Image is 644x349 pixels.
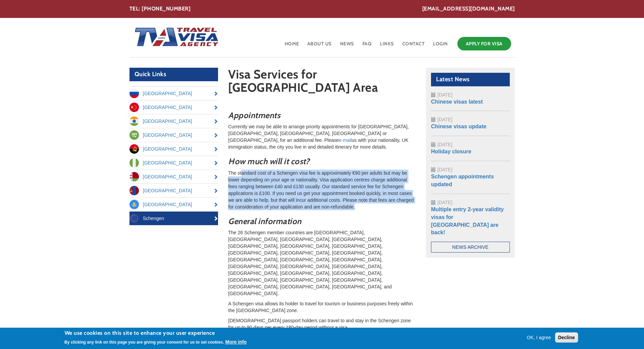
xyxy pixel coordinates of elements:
a: [GEOGRAPHIC_DATA] [129,198,218,211]
span: [DATE] [437,142,452,147]
a: About Us [307,35,332,57]
div: TEL: [PHONE_NUMBER] [129,5,515,13]
a: e-mail [339,137,352,143]
button: OK, I agree [524,334,554,341]
a: News Archive [431,242,510,253]
button: Decline [555,332,578,343]
h2: Latest News [431,73,510,86]
a: [GEOGRAPHIC_DATA] [129,114,218,128]
a: [GEOGRAPHIC_DATA] [129,101,218,114]
p: Currently we may be able to arrange priority appointments for [GEOGRAPHIC_DATA], [GEOGRAPHIC_DATA... [228,123,416,150]
p: A Schengen visa allows its holder to travel for tourism or business purposes freely within the [G... [228,300,416,314]
a: [EMAIL_ADDRESS][DOMAIN_NAME] [422,5,515,13]
a: [GEOGRAPHIC_DATA] [129,142,218,156]
em: How much will it cost? [228,156,309,166]
a: Apply for Visa [457,37,511,50]
button: More info [225,339,247,345]
a: Contact [402,35,426,57]
a: [GEOGRAPHIC_DATA] [129,156,218,170]
a: Home [284,35,300,57]
a: Chinese visas update [431,124,486,129]
a: [GEOGRAPHIC_DATA] [129,87,218,100]
a: [GEOGRAPHIC_DATA] [129,184,218,197]
span: [DATE] [437,200,452,205]
a: [GEOGRAPHIC_DATA] [129,170,218,183]
a: Multiple entry 2-year validity visas for [GEOGRAPHIC_DATA] are back! [431,206,504,236]
span: [DATE] [437,92,452,97]
a: Links [379,35,395,57]
p: [DEMOGRAPHIC_DATA] passport holders can travel to and stay in the Schengen zone for up to 90 days... [228,317,416,331]
h1: Visa Services for [GEOGRAPHIC_DATA] Area [228,68,416,97]
h2: We use cookies on this site to enhance your user experience [65,329,247,337]
a: News [339,35,355,57]
a: Chinese visas latest [431,99,483,105]
p: The 26 Schengen member countries are [GEOGRAPHIC_DATA], [GEOGRAPHIC_DATA], [GEOGRAPHIC_DATA], [GE... [228,229,416,297]
em: General information [228,216,302,226]
em: Appointments [228,110,280,120]
a: Holiday closure [431,149,471,154]
a: [GEOGRAPHIC_DATA] [129,128,218,142]
a: Schengen appointments updated [431,174,494,187]
a: Login [432,35,449,57]
p: By clicking any link on this page you are giving your consent for us to set cookies. [65,340,224,345]
a: Schengen [129,212,218,225]
span: [DATE] [437,167,452,172]
p: The standard cost of a Schengen visa fee is approximately €90 per adults but may be lower dependi... [228,170,416,210]
img: Home [129,21,219,54]
span: [DATE] [437,117,452,122]
a: FAQ [362,35,373,57]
